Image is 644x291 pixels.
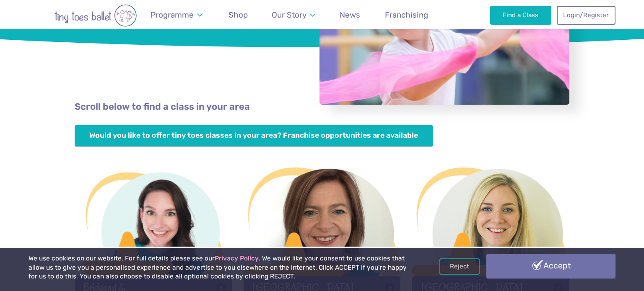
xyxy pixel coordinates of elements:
p: We use cookies on our website. For full details please see our . We would like your consent to us... [29,254,410,281]
a: Programme [146,5,206,25]
a: Find a Class [490,6,552,24]
a: Would you like to offer tiny toes classes in your area? Franchise opportunities are available [75,125,433,147]
span: Our Story [272,10,306,20]
img: tiny toes ballet [29,4,163,27]
a: Our Story [268,5,319,25]
a: Accept [486,254,615,278]
a: Franchising [381,5,432,25]
a: Login/Register [557,6,615,24]
a: News [336,5,364,25]
a: Shop [224,5,252,25]
span: Franchising [385,10,428,20]
span: Shop [229,10,248,20]
span: News [340,10,360,20]
span: Programme [151,10,194,20]
p: Scroll below to find a class in your area [75,100,569,113]
a: Privacy Policy [215,255,259,262]
a: Reject [439,258,480,274]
